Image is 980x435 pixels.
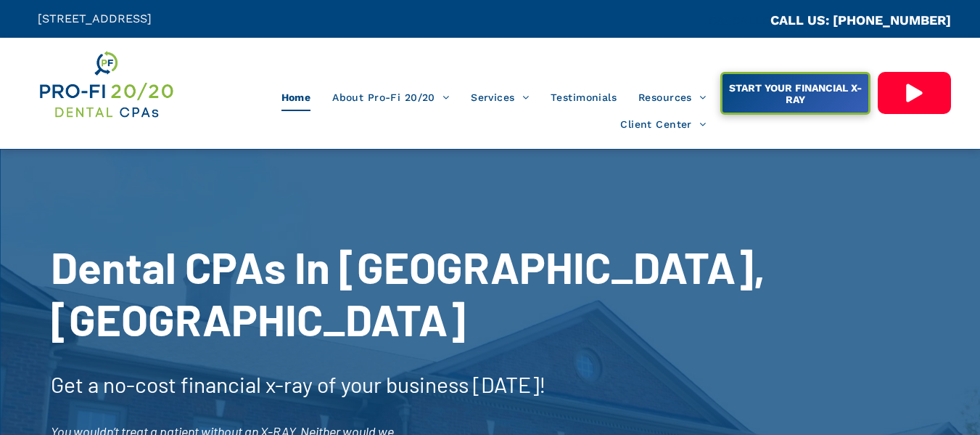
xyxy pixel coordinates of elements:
span: [STREET_ADDRESS] [38,12,152,25]
a: Testimonials [540,84,627,111]
a: CALL US: [PHONE_NUMBER] [770,12,951,28]
img: Get Dental CPA Consulting, Bookkeeping, & Bank Loans [38,49,175,121]
a: About Pro-Fi 20/20 [321,84,460,111]
a: Services [460,84,540,111]
span: no-cost financial x-ray [103,371,313,397]
span: START YOUR FINANCIAL X-RAY [724,75,867,113]
a: START YOUR FINANCIAL X-RAY [720,72,870,115]
span: Dental CPAs In [GEOGRAPHIC_DATA], [GEOGRAPHIC_DATA] [51,240,765,345]
a: Home [271,84,322,111]
span: CA::CALLC [709,14,770,28]
span: Get a [51,371,99,397]
a: Client Center [609,111,717,139]
a: Resources [627,84,717,111]
span: of your business [DATE]! [317,371,546,397]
